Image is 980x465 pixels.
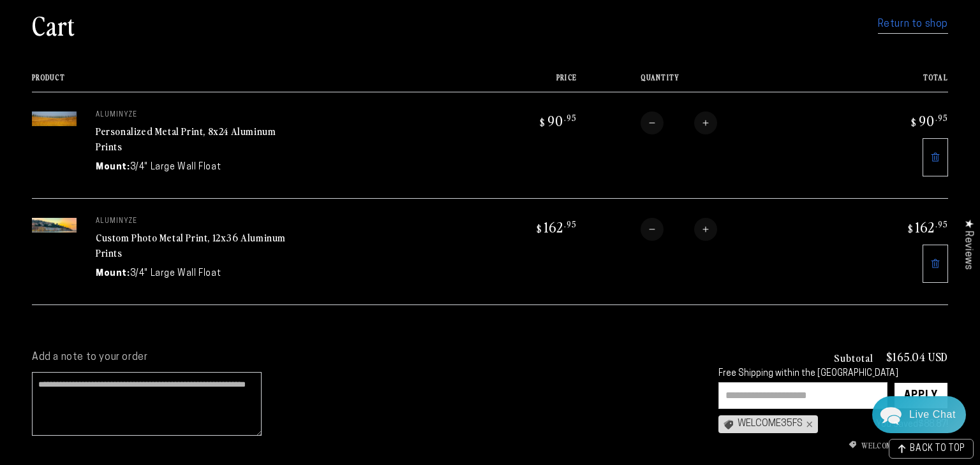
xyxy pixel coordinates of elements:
div: Click to open Judge.me floating reviews tab [956,209,980,280]
a: Remove 8"x24" Panoramic White Glossy Aluminyzed Photo [923,138,948,176]
span: $ [908,222,914,235]
div: WELCOME35FS [718,415,818,433]
p: aluminyze [96,218,287,225]
div: × [803,419,813,429]
a: Return to shop [878,15,948,34]
div: Free Shipping within the [GEOGRAPHIC_DATA] [718,369,948,380]
span: $ [537,222,542,235]
sup: .95 [935,112,948,123]
a: Custom Photo Metal Print, 12x36 Aluminum Prints [96,230,286,261]
p: $165.04 USD [886,351,948,362]
input: Quantity for Personalized Metal Print, 8x24 Aluminum Prints [664,111,694,134]
div: Chat widget toggle [872,396,966,433]
th: Product [32,73,464,92]
a: Remove 12"x36" Panoramic White Glossy Aluminyzed Photo [923,245,948,283]
dd: 3/4" Large Wall Float [130,267,221,280]
div: Contact Us Directly [909,396,956,433]
dt: Mount: [96,267,130,280]
p: aluminyze [96,111,287,119]
th: Total [835,73,948,92]
sup: .95 [935,218,948,229]
div: You saved ! [824,417,948,433]
sup: .95 [564,218,577,229]
img: 8"x24" Panoramic White Glossy Aluminyzed Photo [32,111,77,126]
ul: Discount [718,440,948,451]
th: Quantity [577,73,835,92]
bdi: 90 [538,111,577,129]
dd: 3/4" Large Wall Float [130,161,221,174]
bdi: 162 [906,218,948,236]
label: Add a note to your order [32,351,693,364]
sup: .95 [564,112,577,123]
span: $ [540,116,546,129]
a: Personalized Metal Print, 8x24 Aluminum Prints [96,124,276,154]
span: $ [911,116,917,129]
li: WELCOME35FS (–$88.86) [718,440,948,451]
th: Price [464,73,577,92]
input: Quantity for Custom Photo Metal Print, 12x36 Aluminum Prints [664,218,694,241]
bdi: 162 [535,218,577,236]
div: Apply [904,383,938,408]
span: BACK TO TOP [910,445,965,454]
h1: Cart [32,8,75,41]
bdi: 90 [909,111,948,129]
h3: Subtotal [834,352,873,362]
img: 12"x36" Panoramic White Glossy Aluminyzed Photo [32,218,77,232]
dt: Mount: [96,161,130,174]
